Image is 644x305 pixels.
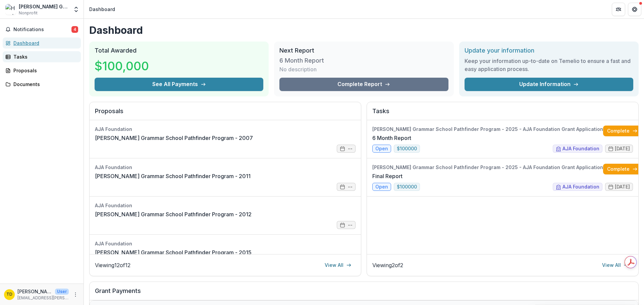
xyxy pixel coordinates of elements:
button: Get Help [628,3,641,16]
button: Partners [612,3,625,16]
a: Tasks [3,51,81,62]
span: 4 [71,26,78,33]
h2: Grant Payments [95,287,633,300]
div: Tasks [13,53,75,60]
p: No description [279,65,317,73]
div: Proposals [13,67,75,74]
p: [PERSON_NAME] [17,288,52,295]
div: Dashboard [89,6,115,13]
a: [PERSON_NAME] Grammar School Pathfinder Program - 2015 [95,248,252,256]
a: Proposals [3,65,81,76]
a: [PERSON_NAME] Grammar School Pathfinder Program - 2011 [95,172,251,180]
h3: $100,000 [95,57,149,75]
button: More [71,291,79,299]
a: [PERSON_NAME] Grammar School Pathfinder Program - 2012 [95,210,252,218]
h2: Proposals [95,107,356,120]
div: Documents [13,81,75,88]
a: 6 Month Report [372,134,411,142]
div: Dashboard [13,40,75,47]
button: Open entity switcher [71,3,81,16]
h3: 6 Month Report [279,57,330,64]
a: [PERSON_NAME] Grammar School Pathfinder Program - 2007 [95,134,253,142]
h3: Keep your information up-to-date on Temelio to ensure a fast and easy application process. [465,57,633,73]
a: Complete Report [279,78,448,91]
a: Complete [603,126,642,136]
p: User [55,289,69,295]
h1: Dashboard [89,24,639,36]
a: Complete [603,164,642,174]
a: Documents [3,79,81,90]
button: See All Payments [95,78,263,91]
span: Nonprofit [19,10,38,16]
div: [PERSON_NAME] Grammar School Pathfinder Program [19,3,69,10]
p: Viewing 12 of 12 [95,261,130,269]
img: Hopkins Grammar School Pathfinder Program [5,4,16,15]
div: Tom Diascro [6,292,12,297]
a: Final Report [372,172,402,180]
a: View All [598,260,633,271]
h2: Total Awarded [95,47,263,54]
h2: Next Report [279,47,448,54]
span: Notifications [13,27,71,32]
h2: Update your information [465,47,633,54]
p: Viewing 2 of 2 [372,261,403,269]
h2: Tasks [372,107,633,120]
button: Notifications4 [3,24,81,35]
a: View All [321,260,356,271]
p: [EMAIL_ADDRESS][PERSON_NAME][DOMAIN_NAME] [17,295,69,301]
a: Dashboard [3,37,81,49]
a: Update Information [465,78,633,91]
nav: breadcrumb [87,4,118,14]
